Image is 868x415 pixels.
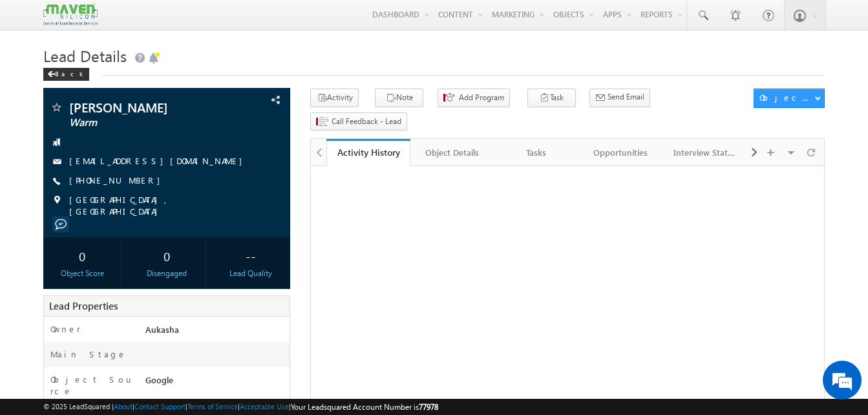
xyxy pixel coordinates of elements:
[69,116,221,129] span: Warm
[419,402,438,412] span: 77978
[336,146,401,158] div: Activity History
[50,348,127,360] label: Main Stage
[114,402,132,410] a: About
[142,374,290,392] div: Google
[326,139,410,166] a: Activity History
[47,244,118,268] div: 0
[50,374,133,397] label: Object Source
[589,145,651,160] div: Opportunities
[215,244,286,268] div: --
[240,402,289,410] a: Acceptable Use
[134,402,185,410] a: Contact Support
[291,402,438,412] span: Your Leadsquared Account Number is
[43,3,98,26] img: Custom Logo
[754,89,825,108] button: Object Actions
[50,323,81,335] label: Owner
[69,175,167,187] span: [PHONE_NUMBER]
[187,402,238,410] a: Terms of Service
[310,112,407,131] button: Call Feedback - Lead
[495,139,579,166] a: Tasks
[375,89,423,107] button: Note
[579,139,663,166] a: Opportunities
[69,194,268,217] span: [GEOGRAPHIC_DATA], [GEOGRAPHIC_DATA]
[759,92,814,103] div: Object Actions
[459,92,504,103] span: Add Program
[69,101,221,114] span: [PERSON_NAME]
[332,116,401,127] span: Call Feedback - Lead
[69,155,249,166] a: [EMAIL_ADDRESS][DOMAIN_NAME]
[43,401,438,413] span: © 2025 LeadSquared | | | | |
[131,244,202,268] div: 0
[673,145,736,160] div: Interview Status
[145,324,179,335] span: Aukasha
[310,89,359,107] button: Activity
[527,89,576,107] button: Task
[43,67,96,78] a: Back
[131,268,202,279] div: Disengaged
[663,139,747,166] a: Interview Status
[438,89,510,107] button: Add Program
[505,145,567,160] div: Tasks
[589,89,650,107] button: Send Email
[47,268,118,279] div: Object Score
[608,91,644,103] span: Send Email
[421,145,483,160] div: Object Details
[215,268,286,279] div: Lead Quality
[49,299,118,312] span: Lead Properties
[410,139,494,166] a: Object Details
[43,68,89,81] div: Back
[43,45,127,66] span: Lead Details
